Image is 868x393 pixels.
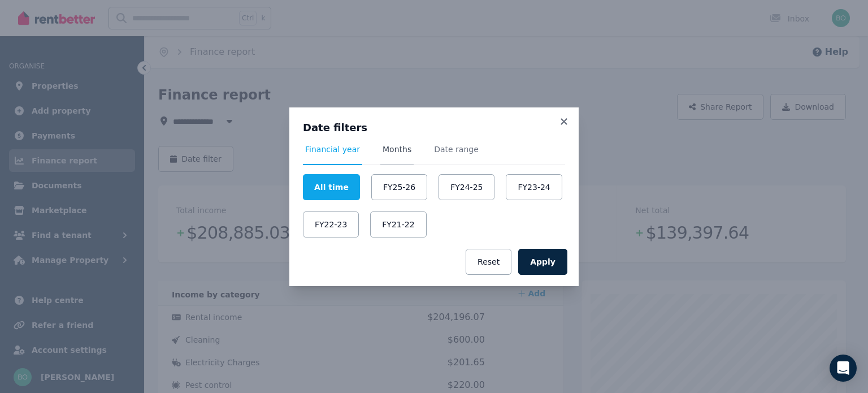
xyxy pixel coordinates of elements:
[830,355,857,382] div: Open Intercom Messenger
[506,174,562,200] button: FY23-24
[370,211,426,237] button: FY21-22
[303,121,565,135] h3: Date filters
[303,174,360,200] button: All time
[434,144,479,155] span: Date range
[371,174,427,200] button: FY25-26
[305,144,360,155] span: Financial year
[518,249,567,275] button: Apply
[383,144,411,155] span: Months
[303,211,359,237] button: FY22-23
[439,174,494,200] button: FY24-25
[466,249,511,275] button: Reset
[303,144,565,165] nav: Tabs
